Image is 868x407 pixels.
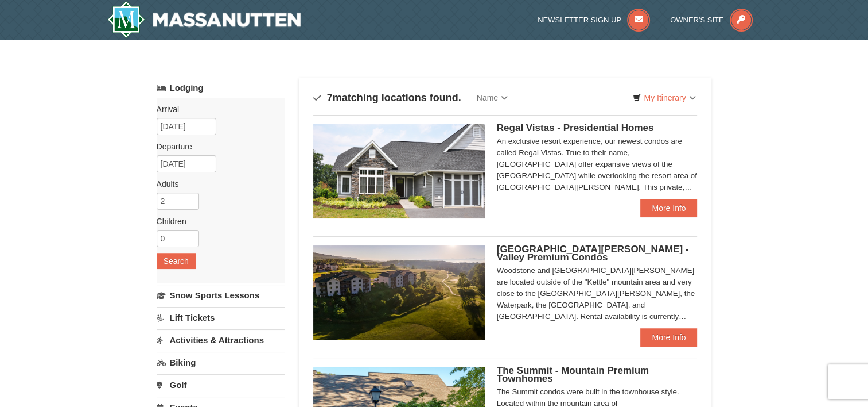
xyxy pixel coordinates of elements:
[327,92,333,103] span: 7
[497,122,654,133] span: Regal Vistas - Presidential Homes
[157,178,276,190] label: Adults
[107,1,301,38] a: Massanutten Resort
[157,285,285,306] a: Snow Sports Lessons
[640,199,697,217] a: More Info
[157,329,285,351] a: Activities & Attractions
[625,89,703,106] a: My Itinerary
[313,92,461,103] h4: matching locations found.
[313,245,485,340] img: 19219041-4-ec11c166.jpg
[640,328,697,347] a: More Info
[157,103,276,115] label: Arrival
[468,86,516,109] a: Name
[157,141,276,152] label: Departure
[670,16,724,24] span: Owner's Site
[157,253,196,269] button: Search
[497,265,698,322] div: Woodstone and [GEOGRAPHIC_DATA][PERSON_NAME] are located outside of the "Kettle" mountain area an...
[157,307,285,328] a: Lift Tickets
[497,365,649,384] span: The Summit - Mountain Premium Townhomes
[157,374,285,396] a: Golf
[670,16,753,24] a: Owner's Site
[497,136,698,193] div: An exclusive resort experience, our newest condos are called Regal Vistas. True to their name, [G...
[157,216,276,227] label: Children
[107,1,301,38] img: Massanutten Resort Logo
[538,16,650,24] a: Newsletter Sign Up
[157,352,285,373] a: Biking
[313,124,485,218] img: 19218991-1-902409a9.jpg
[497,244,689,263] span: [GEOGRAPHIC_DATA][PERSON_NAME] - Valley Premium Condos
[157,78,285,98] a: Lodging
[538,16,621,24] span: Newsletter Sign Up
